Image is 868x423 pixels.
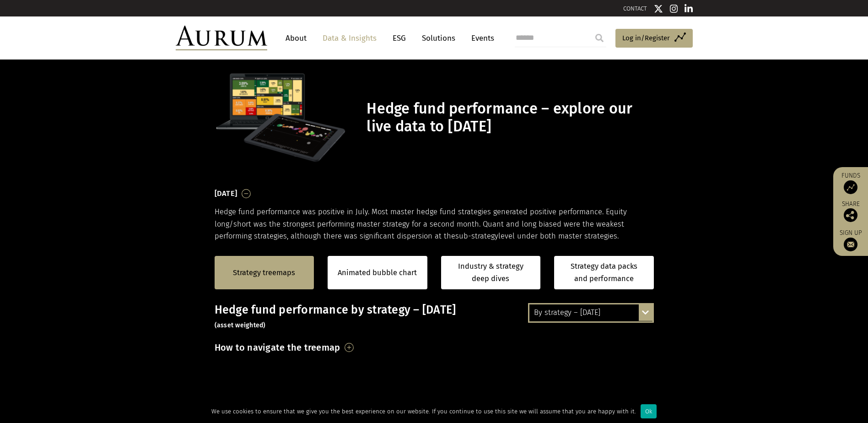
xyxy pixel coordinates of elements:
[654,4,663,13] img: Twitter icon
[590,29,609,47] input: Submit
[838,172,863,194] a: Funds
[388,30,410,47] a: ESG
[844,208,857,222] img: Share this post
[455,232,498,240] span: sub-strategy
[622,33,670,43] span: Log in/Register
[367,100,651,136] h1: Hedge fund performance – explore our live data to [DATE]
[417,30,460,47] a: Solutions
[441,256,541,289] a: Industry & strategy deep dives
[844,238,857,251] img: Sign up to our newsletter
[623,5,647,12] a: CONTACT
[685,4,693,13] img: Linkedin icon
[529,304,652,321] div: By strategy – [DATE]
[281,30,311,47] a: About
[176,26,267,50] img: Aurum
[641,404,657,418] div: Ok
[615,29,693,48] a: Log in/Register
[318,30,381,47] a: Data & Insights
[670,4,678,13] img: Instagram icon
[215,303,654,331] h3: Hedge fund performance by strategy – [DATE]
[838,201,863,222] div: Share
[838,229,863,251] a: Sign up
[215,187,237,201] h3: [DATE]
[844,180,857,194] img: Access Funds
[554,256,654,289] a: Strategy data packs and performance
[338,267,417,279] a: Animated bubble chart
[233,267,295,279] a: Strategy treemaps
[215,206,654,242] p: Hedge fund performance was positive in July. Most master hedge fund strategies generated positive...
[215,340,340,355] h3: How to navigate the treemap
[467,30,494,47] a: Events
[215,321,266,329] small: (asset weighted)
